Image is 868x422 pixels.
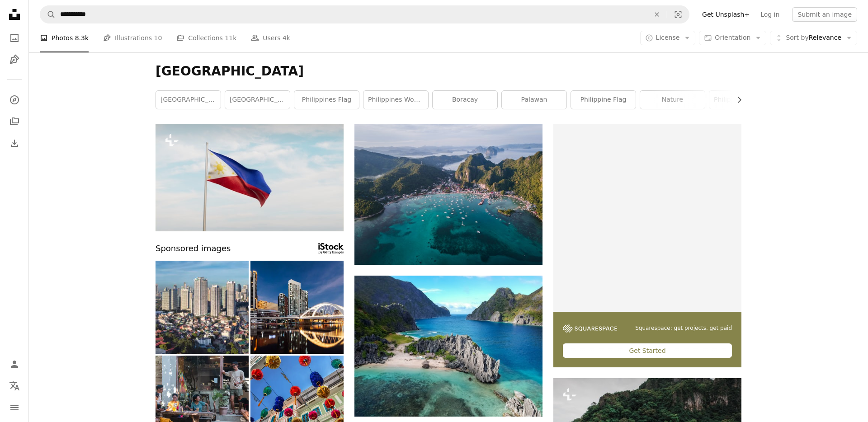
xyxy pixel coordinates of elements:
span: 10 [154,33,162,43]
span: Squarespace: get projects, get paid [635,324,732,332]
img: file-1747939142011-51e5cc87e3c9 [563,324,617,333]
a: boracay [433,91,497,109]
button: Submit an image [792,7,857,22]
a: a flag on a pole [156,173,344,181]
button: Language [5,377,24,395]
button: Search Unsplash [40,6,56,23]
a: Photos [5,29,24,47]
div: Get Started [563,343,732,358]
span: 11k [225,33,236,43]
form: Find visuals sitewide [40,5,689,23]
a: Collections [5,113,24,131]
a: Home — Unsplash [5,5,24,25]
button: Orientation [699,31,766,45]
span: Orientation [715,34,750,41]
img: a flag on a pole [156,124,344,231]
a: philippines woman [363,91,428,109]
a: philippines [GEOGRAPHIC_DATA] [709,91,774,109]
img: Manila City skyline during sunset with a bridge connecting Intramuros to Binondo area [250,261,344,354]
button: Clear [647,6,667,23]
a: landscape photography of island with boats [354,190,542,198]
button: Menu [5,399,24,417]
a: palawan [502,91,566,109]
a: Squarespace: get projects, get paidGet Started [553,124,741,367]
a: [GEOGRAPHIC_DATA] [156,91,221,109]
button: Visual search [667,6,689,23]
a: Collections 11k [176,23,236,52]
button: License [640,31,696,45]
a: philippine flag [571,91,636,109]
span: Sort by [786,34,808,41]
a: Illustrations 10 [103,23,162,52]
a: Users 4k [251,23,290,52]
a: Get Unsplash+ [697,7,755,22]
img: aerial photo of body of water between mountains [354,276,542,417]
h1: [GEOGRAPHIC_DATA] [156,63,741,80]
button: Sort byRelevance [770,31,857,45]
a: aerial photo of body of water between mountains [354,342,542,350]
a: Log in / Sign up [5,355,24,373]
a: Explore [5,91,24,109]
a: Log in [755,7,785,22]
span: License [656,34,680,41]
a: philippines flag [294,91,359,109]
button: scroll list to the right [731,91,741,109]
a: Illustrations [5,51,24,69]
span: Relevance [786,33,841,42]
span: Sponsored images [156,242,231,255]
img: Modern apartment buildings by the Pasig river in Metro Manila [156,261,249,354]
img: landscape photography of island with boats [354,124,542,265]
a: [GEOGRAPHIC_DATA] [225,91,290,109]
span: 4k [283,33,290,43]
a: nature [640,91,705,109]
a: Download History [5,134,24,152]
